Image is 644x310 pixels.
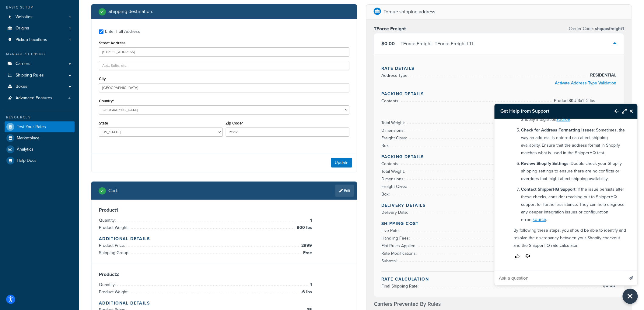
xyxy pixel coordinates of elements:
span: Carriers [16,61,30,66]
li: Shipping Rules [5,70,75,81]
a: source [533,216,546,223]
div: Basic Setup [5,5,75,10]
span: 1 [309,217,312,224]
span: Advanced Features [16,96,52,101]
button: Close Resource Center [627,107,638,115]
p: By following these steps, you should be able to identify and resolve the discrepancy between your... [514,227,627,249]
li: Websites [5,12,75,23]
span: Product SKU-3 x 1 - 2 lbs Product SKU-2 x 1 - 0.60 lbs Product SKU-1 x 0.5527 - 497.40 lbs [553,97,617,119]
label: City [99,77,106,81]
span: Test Your Rates [17,124,46,130]
span: Dimensions: [381,176,406,182]
div: Resources [5,115,75,120]
h4: Additional Details [99,300,349,306]
label: Country* [99,99,114,103]
span: 1 [69,37,71,43]
a: Advanced Features4 [5,93,75,104]
span: Address Type: [381,72,410,79]
a: source [557,116,570,123]
h2: Shipping destination : [108,9,153,14]
li: Origins [5,23,75,34]
h4: Rate Details [381,65,617,72]
span: 4 [68,96,71,101]
span: Contents: [381,98,401,104]
button: Thumbs up [514,252,522,261]
span: Dimensions: [381,127,406,134]
h3: Product 2 [99,271,349,278]
a: Boxes [5,81,75,92]
h3: Get Help from Support [495,104,609,118]
span: Free [302,249,312,257]
strong: Check for Address Formatting Issues [521,127,594,133]
span: shqupsfreight1 [594,26,624,32]
span: 2999 [300,242,312,249]
label: Zip Code* [226,121,243,125]
div: TForce Freight - TForce Freight LTL [401,39,474,48]
a: Marketplace [5,133,75,144]
li: Advanced Features [5,93,75,104]
h3: TForce Freight [374,26,406,32]
span: Subtotal: [381,258,399,264]
span: Contents: [381,161,401,167]
span: Help Docs [17,158,37,163]
span: Websites [16,15,33,20]
h4: Packing Details [381,91,617,97]
span: Box: [381,142,391,149]
a: Origins1 [5,23,75,34]
strong: Review Shopify Settings [521,160,569,167]
span: Total Weight: [381,168,406,175]
span: Analytics [17,147,33,152]
span: RESIDENTIAL [589,72,617,79]
div: Manage Shipping [5,52,75,57]
label: State [99,121,108,125]
h4: Shipping Cost [381,220,617,227]
span: Boxes [16,84,27,89]
span: Final Shipping Rate: [381,283,420,289]
input: Ask a question [495,271,624,285]
label: Street Address [99,41,125,45]
a: Carriers [5,58,75,70]
span: Live Rate: [381,227,401,234]
span: Total Weight: [381,120,406,126]
input: Enter Full Address [99,29,103,34]
span: Handling Fees: [381,235,411,241]
span: Freight Class: [381,183,408,190]
span: Shipping Rules [16,73,44,78]
h4: Delivery Details [381,202,617,209]
a: Test Your Rates [5,121,75,132]
span: $0.00 [381,40,395,47]
p: : Sometimes, the way an address is entered can affect shipping availability. Ensure that the addr... [521,126,627,157]
span: Origins [16,26,29,31]
a: Pickup Locations1 [5,34,75,46]
p: Torque shipping address [383,8,435,16]
span: Box: [381,191,391,197]
button: Maximize Resource Center [619,104,627,118]
input: Apt., Suite, etc. [99,61,349,70]
button: Back to Resource Center [609,104,619,118]
span: Quantity: [99,217,117,223]
span: Freight Class: [381,135,408,141]
span: Marketplace [17,136,40,141]
a: Help Docs [5,155,75,166]
li: Analytics [5,144,75,155]
span: $0.00 [603,283,617,289]
a: Edit [335,185,354,197]
button: Update [331,158,352,168]
button: Send message [625,271,638,285]
span: Pickup Locations [16,37,47,43]
button: Close Resource Center [623,289,638,304]
span: Delivery Date: [381,209,409,216]
p: Carrier Code: [569,25,624,33]
h2: Cart : [108,188,118,193]
span: Product Weight: [99,289,130,295]
span: 900 lbs [295,224,312,231]
div: Enter Full Address [105,27,140,36]
span: Flat Rules Applied: [381,243,418,249]
p: : Double-check your Shopify shipping settings to ensure there are no conflicts or overrides that ... [521,160,627,182]
span: Product Weight: [99,224,130,231]
li: Pickup Locations [5,34,75,46]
